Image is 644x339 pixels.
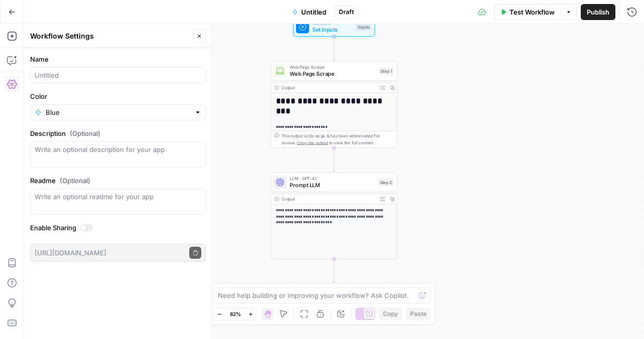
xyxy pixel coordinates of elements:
g: Edge from step_2 to end [333,259,335,283]
span: Test Workflow [509,7,555,17]
div: Workflow Settings [30,31,190,41]
span: 82% [230,310,241,318]
span: Web Page Scrape [290,64,375,71]
span: LLM · GPT-4.1 [290,176,375,182]
label: Enable Sharing [30,223,206,233]
div: WorkflowSet InputsInputs [271,17,398,37]
span: Publish [587,7,609,17]
button: Test Workflow [494,4,561,20]
span: Copy [383,309,398,318]
span: Draft [339,8,354,17]
span: Untitled [301,7,326,17]
button: Publish [581,4,615,20]
span: Prompt LLM [290,181,375,189]
div: Inputs [356,23,371,31]
button: Copy [379,307,402,320]
div: Step 1 [379,67,394,75]
button: Paste [406,307,431,320]
span: (Optional) [60,176,90,186]
label: Color [30,91,206,101]
label: Name [30,54,206,64]
div: Output [282,84,375,91]
div: Output [282,196,375,202]
div: Step 2 [378,179,394,186]
label: Readme [30,176,206,186]
span: Paste [410,309,427,318]
div: This output is too large & has been abbreviated for review. to view the full content. [282,133,394,146]
input: Untitled [35,70,201,80]
button: Untitled [286,4,332,20]
g: Edge from start to step_1 [333,37,335,60]
label: Description [30,128,206,138]
input: Blue [46,107,190,117]
span: Set Inputs [312,26,353,34]
span: Copy the output [297,140,328,145]
span: (Optional) [70,128,100,138]
span: Web Page Scrape [290,70,375,78]
g: Edge from step_1 to step_2 [333,148,335,172]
